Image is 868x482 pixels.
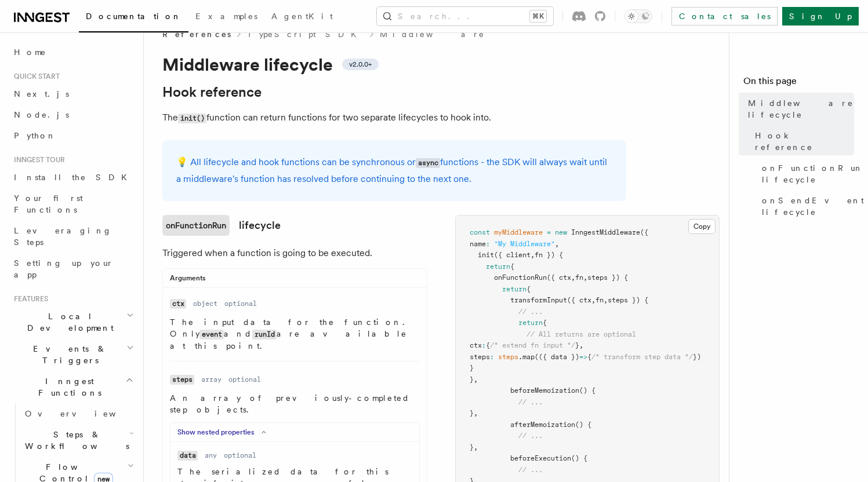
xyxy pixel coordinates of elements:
[531,251,535,259] span: ,
[20,424,136,457] button: Steps & Workflows
[547,228,551,236] span: =
[349,60,372,69] span: v2.0.0+
[587,353,591,361] span: {
[199,330,224,339] code: event
[575,341,579,349] span: }
[604,296,608,304] span: ,
[624,9,652,23] button: Toggle dark mode
[14,226,112,247] span: Leveraging Steps
[510,454,571,462] span: beforeExecution
[518,432,543,440] span: // ...
[195,12,257,21] span: Examples
[583,273,587,282] span: ,
[579,353,587,361] span: =>
[9,220,136,253] a: Leveraging Steps
[518,353,535,361] span: .map
[416,158,440,168] code: async
[20,403,136,424] a: Overview
[482,341,486,349] span: :
[25,409,144,418] span: Overview
[490,341,575,349] span: /* extend fn input */
[14,46,46,58] span: Home
[20,429,129,452] span: Steps & Workflows
[9,306,136,338] button: Local Development
[486,262,510,271] span: return
[9,253,136,285] a: Setting up your app
[470,240,486,248] span: name
[762,162,863,185] span: onFunctionRun lifecycle
[170,299,186,309] code: ctx
[470,443,474,451] span: }
[587,273,628,282] span: steps }) {
[14,110,69,119] span: Node.js
[377,7,553,25] button: Search...⌘K
[9,371,136,403] button: Inngest Functions
[170,316,420,352] p: The input data for the function. Only and are available at this point.
[547,273,571,282] span: ({ ctx
[470,341,482,349] span: ctx
[535,251,563,259] span: fn }) {
[176,154,612,187] p: 💡 All lifecycle and hook functions can be synchronous or functions - the SDK will always wait unt...
[571,228,640,236] span: InngestMiddleware
[380,28,485,40] a: Middleware
[224,299,257,308] dd: optional
[224,451,256,460] dd: optional
[9,125,136,146] a: Python
[162,84,262,100] a: Hook reference
[510,386,579,395] span: beforeMemoization
[188,3,264,31] a: Examples
[162,109,626,126] p: The function can return functions for two separate lifecycles to hook into.
[162,215,230,236] code: onFunctionRun
[688,219,716,234] button: Copy
[595,296,604,304] span: fn
[162,245,427,261] p: Triggered when a function is going to be executed.
[526,285,531,293] span: {
[470,375,474,384] span: }
[14,258,114,279] span: Setting up your app
[510,296,567,304] span: transformInput
[205,451,217,460] dd: any
[530,10,546,22] kbd: ⌘K
[470,409,474,417] span: }
[86,12,181,21] span: Documentation
[502,285,526,293] span: return
[470,364,474,372] span: }
[518,308,543,316] span: // ...
[757,158,854,190] a: onFunctionRun lifecycle
[498,353,518,361] span: steps
[782,7,859,25] a: Sign Up
[247,28,364,40] a: TypeScript SDK
[608,296,648,304] span: steps }) {
[178,114,206,123] code: init()
[79,3,188,32] a: Documentation
[9,375,125,399] span: Inngest Functions
[510,421,575,429] span: afterMemoization
[474,409,478,417] span: ,
[9,167,136,188] a: Install the SDK
[555,240,559,248] span: ,
[9,104,136,125] a: Node.js
[555,228,567,236] span: new
[201,375,221,384] dd: array
[518,466,543,474] span: // ...
[575,273,583,282] span: fn
[9,155,65,165] span: Inngest tour
[9,72,60,81] span: Quick start
[748,97,854,121] span: Middleware lifecycle
[693,353,701,361] span: })
[478,251,494,259] span: init
[252,330,277,339] code: runId
[494,273,547,282] span: onFunctionRun
[162,215,281,236] a: onFunctionRunlifecycle
[474,443,478,451] span: ,
[671,7,778,25] a: Contact sales
[170,392,420,415] p: An array of previously-completed step objects.
[494,251,531,259] span: ({ client
[474,375,478,384] span: ,
[228,375,261,384] dd: optional
[743,74,854,93] h4: On this page
[575,421,591,429] span: () {
[193,299,217,308] dd: object
[762,195,864,218] span: onSendEvent lifecycle
[567,296,591,304] span: ({ ctx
